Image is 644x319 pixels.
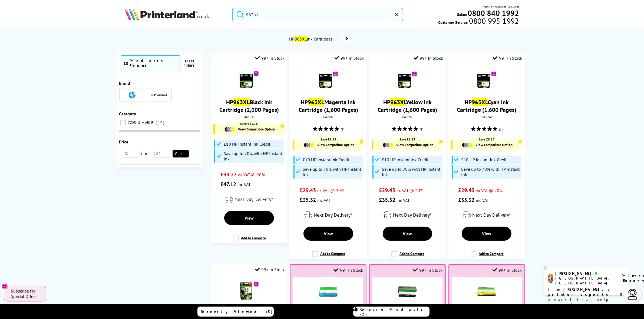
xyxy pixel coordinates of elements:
[217,127,282,132] a: View Compatible Option
[457,12,467,17] span: Sales:
[240,70,259,89] img: HP-963XL-Black-Promo-Small.gif
[180,59,199,68] button: reset filters
[300,187,316,194] span: £29.43
[461,166,520,177] span: Save up to 70% with HP Instant Ink
[237,121,260,126] div: Save £11.78
[341,124,344,135] span: (1)
[382,166,441,177] span: Save up to 70% with HP Instant Ink
[127,120,155,125] span: CONSUMABLE
[383,143,394,147] img: Cartridges
[119,80,130,86] span: Brand
[235,196,273,202] span: Next Day Delivery*
[173,150,189,157] button: Go
[219,98,279,113] a: HP963XLBlack Ink Cartridge (2,000 Pages)
[414,55,443,61] div: 99+ In Stock
[288,36,335,42] span: HP Ink Cartridges
[232,8,403,21] input: Search product
[472,212,511,218] span: Next Day Delivery*
[237,182,251,187] span: inc VAT
[477,282,496,301] img: comp-hp-963xl-yellow-small.png
[11,288,41,299] span: Subscribe for Special Offers
[317,188,344,193] span: ex VAT @ 20%
[288,35,351,43] a: HP963XLInk Cartridges
[295,36,307,42] mark: 963XL
[140,151,152,156] span: to
[420,124,423,135] span: (1)
[314,212,352,218] span: Next Day Delivery*
[556,271,615,276] div: [PERSON_NAME]
[129,92,136,98] img: HP
[379,187,395,194] span: £29.43
[293,207,364,223] div: modal_delivery
[361,307,429,317] span: Compare Products (2)
[372,207,443,223] div: modal_delivery
[468,18,519,23] span: 0800 995 1992
[303,157,349,162] span: £10 HP Instant Ink Credit
[334,267,363,273] div: 99+ In Stock
[220,181,236,188] span: £47.12
[224,127,235,132] img: Cartridges
[472,98,488,106] mark: 963XL
[476,188,503,193] span: ex VAT @ 20%
[125,8,209,20] img: Printerland Logo
[493,55,522,61] div: 99+ In Stock
[483,4,519,9] span: Mon - Fri 9:00am - 5:30pm
[318,136,339,142] div: Save £8.83
[451,207,522,223] div: modal_delivery
[458,196,474,203] span: £35.32
[398,70,417,89] img: HP-963XL-Yellow-Promo-Small.gif
[119,139,128,145] span: Price
[224,141,270,147] span: £10 HP Instant Ink Credit
[499,124,503,135] span: (1)
[396,143,433,147] span: View Compatible Option
[453,115,521,119] div: 3JA27AE
[548,287,611,297] b: I'm [PERSON_NAME], a printer expert
[152,150,170,158] input: 124
[233,236,266,246] label: Add to Compare
[220,171,237,178] span: £39.27
[156,120,166,125] span: 10
[245,215,254,221] span: View
[548,287,626,313] p: of 8 years! I can help you choose the right product
[492,267,522,273] div: 99+ In Stock
[467,11,519,16] a: 0800 840 1992
[122,150,140,158] input: 20
[471,251,504,261] label: Add to Compare
[462,143,473,147] img: Cartridges
[124,61,128,66] span: 10
[455,143,520,147] a: View Compatible Option
[2,283,8,290] button: Close
[373,115,442,119] div: 3JA29AE
[201,309,273,314] span: Recently Viewed (5)
[308,98,324,106] mark: 963XL
[353,307,430,317] a: Compare Products (2)
[255,267,285,272] div: 99+ In Stock
[482,231,491,236] span: View
[303,166,362,177] span: Save up to 70% with HP Instant Ink
[548,274,553,283] img: amy-livechat.png
[382,157,428,162] span: £10 HP Instant Ink Credit
[383,227,432,241] a: View
[403,231,412,236] span: View
[438,18,519,25] span: Customer Service:
[476,197,489,203] span: inc VAT
[457,98,516,113] a: HP963XLCyan Ink Cartridge (1,600 Pages)
[390,98,406,106] mark: 963XL
[303,227,353,241] a: View
[461,157,508,162] span: £10 HP Instant Ink Credit
[378,98,437,113] a: HP963XLYellow Ink Cartridge (1,600 Pages)
[475,143,513,147] span: View Compatible Option
[397,197,410,203] span: inc VAT
[119,111,136,116] span: Category
[299,98,358,113] a: HP963XLMagenta Ink Cartridge (1,600 Pages)
[120,120,126,125] input: CONSUMABLE 10
[255,55,285,61] div: 99+ In Stock
[413,267,442,273] div: 99+ In Stock
[556,276,615,286] div: [GEOGRAPHIC_DATA], [GEOGRAPHIC_DATA]
[379,196,395,203] span: £35.32
[391,251,424,261] label: Add to Compare
[476,136,497,142] div: Save £8.83
[224,211,274,225] a: View
[197,307,274,317] a: Recently Viewed (5)
[304,143,315,147] img: Cartridges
